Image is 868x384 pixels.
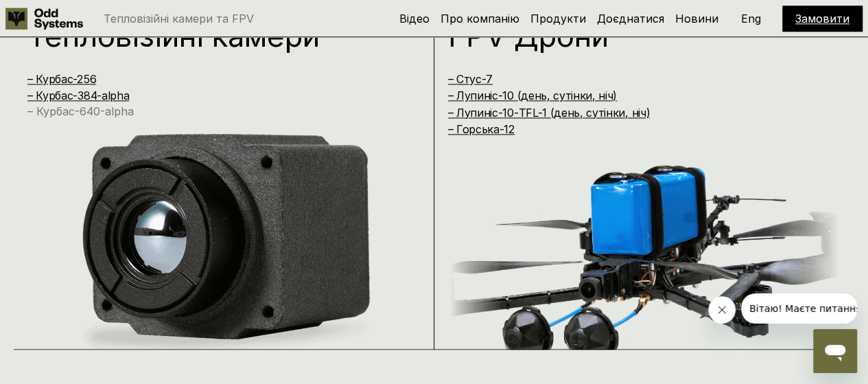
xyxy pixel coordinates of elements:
a: – Курбас-256 [27,72,96,86]
a: Замовити [795,12,849,25]
a: – Лупиніс-10 (день, сутінки, ніч) [448,89,617,102]
h1: Тепловізійні камери [27,21,397,51]
a: Продукти [530,12,586,25]
a: Відео [399,12,430,25]
a: – Горська-12 [448,122,515,136]
p: Eng [741,13,761,24]
a: Про компанію [441,12,519,25]
a: – Курбас-640-alpha [27,104,134,118]
span: Вітаю! Маєте питання? [8,10,126,21]
iframe: Закрыть сообщение [708,296,736,324]
a: – Стус-7 [448,72,493,86]
a: Новини [675,12,718,25]
iframe: Кнопка запуска окна обмена сообщениями [813,329,857,373]
a: Доєднатися [597,12,664,25]
iframe: Сообщение от компании [741,293,857,324]
p: Тепловізійні камери та FPV [104,13,254,24]
h1: FPV Дрони [448,21,817,51]
a: – Лупиніс-10-TFL-1 (день, сутінки, ніч) [448,106,650,120]
a: – Курбас-384-alpha [27,89,129,102]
